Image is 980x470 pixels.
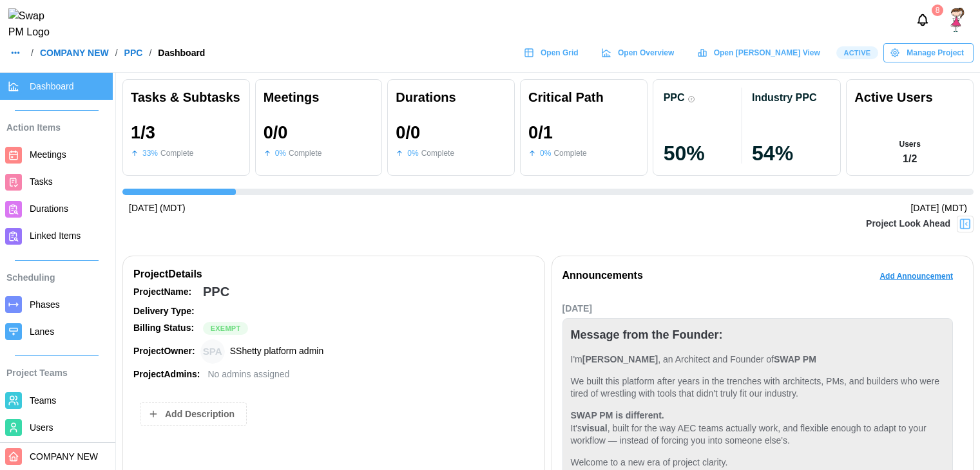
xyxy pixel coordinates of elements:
[133,285,198,299] div: Project Name:
[421,147,454,160] div: Complete
[131,88,242,108] div: Tasks & Subtasks
[142,147,158,160] div: 33 %
[879,267,953,285] span: Add Announcement
[30,230,81,241] span: Linked Items
[124,48,143,57] a: PPC
[133,369,200,379] strong: Project Admins:
[30,81,74,91] span: Dashboard
[264,123,288,142] div: 0 / 0
[854,88,932,108] div: Active Users
[396,123,420,142] div: 0 / 0
[275,147,286,160] div: 0 %
[211,323,241,334] span: EXEMPT
[528,123,553,142] div: 0 / 1
[618,44,674,62] span: Open Overview
[932,5,943,16] div: 8
[203,282,229,302] div: PPC
[160,147,193,160] div: Complete
[30,451,98,462] span: COMPANY NEW
[30,395,56,406] span: Teams
[866,217,950,231] div: Project Look Ahead
[30,149,66,160] span: Meetings
[115,48,118,57] div: /
[31,48,34,57] div: /
[870,267,963,286] button: Add Announcement
[131,123,155,142] div: 1 / 3
[133,346,195,356] strong: Project Owner:
[133,267,534,283] div: Project Details
[571,326,723,344] div: Message from the Founder:
[140,402,247,426] button: Add Description
[945,8,970,32] a: SShetty platform admin
[289,147,322,160] div: Complete
[553,147,586,160] div: Complete
[30,176,53,187] span: Tasks
[230,344,324,359] div: SShetty platform admin
[843,47,870,59] span: Active
[664,143,742,164] div: 50 %
[8,8,61,41] img: Swap PM Logo
[30,203,68,214] span: Durations
[40,48,109,57] a: COMPANY NEW
[582,423,608,433] strong: visual
[571,353,945,366] p: I'm , an Architect and Founder of
[165,403,235,425] span: Add Description
[910,202,967,216] div: [DATE] (MDT)
[883,43,974,62] button: Manage Project
[752,143,830,164] div: 54 %
[571,375,945,400] p: We built this platform after years in the trenches with architects, PMs, and builders who were ti...
[264,88,374,108] div: Meetings
[528,88,639,108] div: Critical Path
[30,299,60,310] span: Phases
[207,368,289,382] div: No admins assigned
[690,43,829,62] a: Open [PERSON_NAME] View
[571,409,945,447] p: It's , built for the way AEC teams actually work, and flexible enough to adapt to your workflow —...
[907,44,964,62] span: Manage Project
[30,422,53,433] span: Users
[407,147,418,160] div: 0 %
[133,305,198,319] div: Delivery Type:
[133,321,198,335] div: Billing Status:
[571,410,664,420] strong: SWAP PM is different.
[582,354,658,364] strong: [PERSON_NAME]
[158,48,205,57] div: Dashboard
[200,339,225,364] div: SShetty platform admin
[30,326,54,337] span: Lanes
[714,44,820,62] span: Open [PERSON_NAME] View
[149,48,151,57] div: /
[912,9,934,31] button: Notifications
[517,43,588,62] a: Open Grid
[752,91,816,104] div: Industry PPC
[571,456,945,469] p: Welcome to a new era of project clarity.
[595,43,684,62] a: Open Overview
[562,302,954,316] div: [DATE]
[541,44,579,62] span: Open Grid
[959,218,972,230] img: Project Look Ahead Button
[774,354,816,364] strong: SWAP PM
[562,268,643,284] div: Announcements
[396,88,506,108] div: Durations
[945,8,970,32] img: depositphotos_122830654-stock-illustration-little-girl-cute-character.jpg
[540,147,551,160] div: 0 %
[129,202,186,216] div: [DATE] (MDT)
[664,91,685,104] div: PPC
